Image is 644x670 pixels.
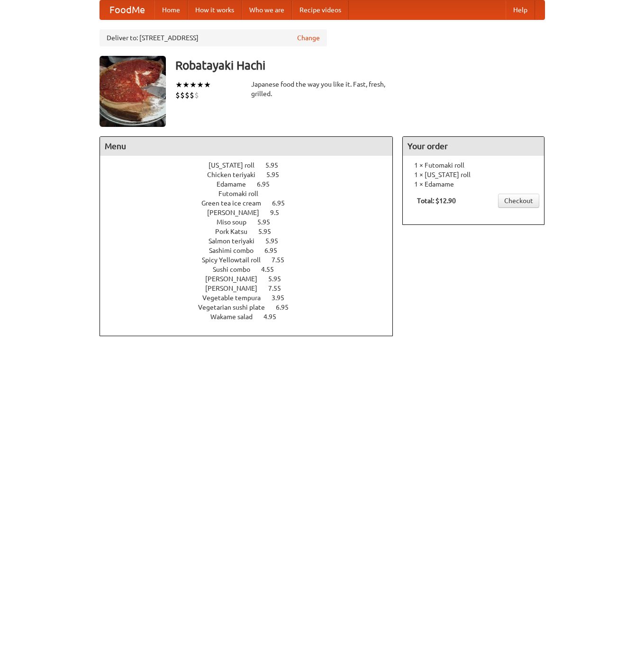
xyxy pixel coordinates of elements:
[270,209,289,216] span: 9.5
[100,0,154,19] a: FoodMe
[205,275,267,283] span: [PERSON_NAME]
[266,171,289,179] span: 5.95
[201,199,271,207] span: Green tea ice cream
[198,304,274,311] span: Vegetarian sushi plate
[100,29,327,46] div: Deliver to: [STREET_ADDRESS]
[190,80,197,90] li: ★
[175,90,180,100] li: $
[268,275,290,283] span: 5.95
[209,161,296,169] a: [US_STATE] roll 5.95
[242,0,292,19] a: Who we are
[209,237,296,245] a: Salmon teriyaki 5.95
[215,228,289,235] a: Pork Katsu 5.95
[209,237,264,245] span: Salmon teriyaki
[205,285,267,292] span: [PERSON_NAME]
[265,237,288,245] span: 5.95
[207,171,297,179] a: Chicken teriyaki 5.95
[205,275,299,283] a: [PERSON_NAME] 5.95
[215,228,257,235] span: Pork Katsu
[209,247,295,254] a: Sashimi combo 6.95
[202,256,302,264] a: Spicy Yellowtail roll 7.55
[408,170,539,179] li: 1 × [US_STATE] roll
[154,0,188,19] a: Home
[217,180,255,188] span: Edamame
[202,294,302,302] a: Vegetable tempura 3.95
[417,197,456,205] b: Total: $12.90
[257,180,279,188] span: 6.95
[209,247,263,254] span: Sashimi combo
[207,171,265,179] span: Chicken teriyaki
[272,199,294,207] span: 6.95
[272,294,294,302] span: 3.95
[251,80,393,98] div: Japanese food the way you like it. Fast, fresh, grilled.
[207,209,269,216] span: [PERSON_NAME]
[217,180,287,188] a: Edamame 6.95
[182,80,190,90] li: ★
[272,256,294,264] span: 7.55
[185,90,190,100] li: $
[100,137,393,156] h4: Menu
[198,304,306,311] a: Vegetarian sushi plate 6.95
[202,256,270,264] span: Spicy Yellowtail roll
[205,285,299,292] a: [PERSON_NAME] 7.55
[268,285,290,292] span: 7.55
[175,56,545,75] h3: Robatayaki Hachi
[217,218,288,226] a: Miso soup 5.95
[209,161,264,169] span: [US_STATE] roll
[276,304,298,311] span: 6.95
[263,313,286,321] span: 4.95
[217,218,256,226] span: Miso soup
[210,313,294,321] a: Wakame salad 4.95
[204,80,211,90] li: ★
[498,194,539,208] a: Checkout
[403,137,544,156] h4: Your order
[202,294,270,302] span: Vegetable tempura
[297,33,320,43] a: Change
[210,313,262,321] span: Wakame salad
[194,90,199,100] li: $
[218,190,285,197] a: Futomaki roll
[264,247,287,254] span: 6.95
[506,0,535,19] a: Help
[408,161,539,170] li: 1 × Futomaki roll
[190,90,194,100] li: $
[201,199,302,207] a: Green tea ice cream 6.95
[257,218,280,226] span: 5.95
[197,80,204,90] li: ★
[100,56,166,127] img: angular.jpg
[408,179,539,189] li: 1 × Edamame
[261,266,283,273] span: 4.55
[292,0,349,19] a: Recipe videos
[175,80,182,90] li: ★
[180,90,185,100] li: $
[265,161,288,169] span: 5.95
[207,209,297,216] a: [PERSON_NAME] 9.5
[218,190,268,197] span: Futomaki roll
[258,228,281,235] span: 5.95
[213,266,291,273] a: Sushi combo 4.55
[188,0,242,19] a: How it works
[213,266,260,273] span: Sushi combo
